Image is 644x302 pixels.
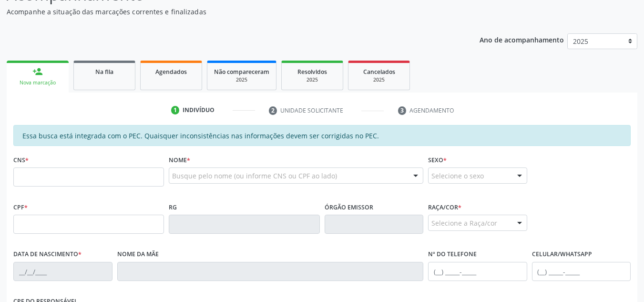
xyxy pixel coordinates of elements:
label: Sexo [428,153,447,167]
div: Indivíduo [183,106,215,115]
span: Busque pelo nome (ou informe CNS ou CPF ao lado) [172,171,337,181]
label: CNS [13,153,29,167]
label: RG [169,200,177,215]
p: Ano de acompanhamento [480,33,564,45]
div: 2025 [288,76,336,83]
p: Acompanhe a situação das marcações correntes e finalizadas [7,7,448,17]
input: (__) _____-_____ [428,262,527,281]
div: 2025 [355,76,403,83]
label: Nº do Telefone [428,247,477,262]
label: Celular/WhatsApp [532,247,592,262]
div: 1 [171,106,180,115]
label: Data de nascimento [13,247,82,262]
span: Selecione o sexo [431,171,484,181]
span: Na fila [95,68,113,76]
span: Agendados [155,68,187,76]
input: (__) _____-_____ [532,262,631,281]
span: Resolvidos [297,68,327,76]
label: Nome da mãe [117,247,159,262]
label: CPF [13,200,28,215]
div: Essa busca está integrada com o PEC. Quaisquer inconsistências nas informações devem ser corrigid... [13,125,631,146]
div: Nova marcação [13,79,62,86]
input: __/__/____ [13,262,112,281]
label: Nome [169,153,190,167]
span: Cancelados [363,68,395,76]
label: Órgão emissor [325,200,373,215]
span: Não compareceram [214,68,269,76]
label: Raça/cor [428,200,461,215]
span: Selecione a Raça/cor [431,218,497,228]
div: 2025 [214,76,269,83]
div: person_add [32,66,43,77]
